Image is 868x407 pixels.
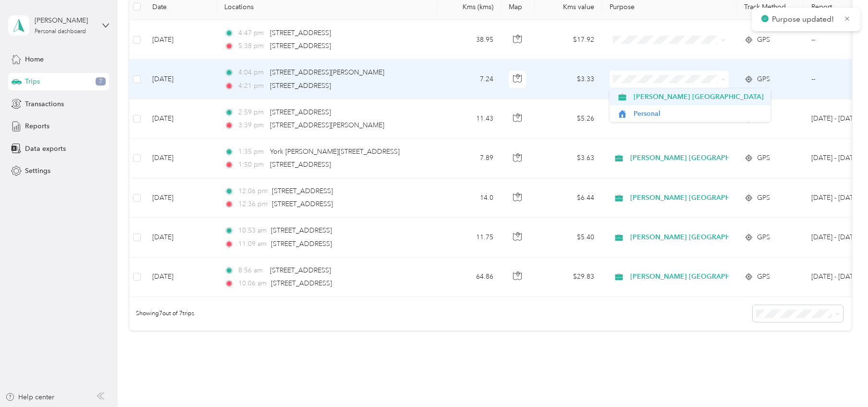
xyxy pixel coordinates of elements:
span: GPS [757,74,770,85]
span: Personal [634,109,764,119]
span: 2:59 pm [238,107,266,118]
span: [STREET_ADDRESS] [270,108,331,116]
span: 7 [96,77,106,86]
td: 14.0 [438,178,501,218]
span: 1:35 pm [238,147,266,157]
td: [DATE] [145,139,217,178]
span: GPS [757,232,770,243]
td: [DATE] [145,258,217,297]
span: 12:06 pm [238,186,268,197]
div: Personal dashboard [35,29,86,35]
span: 4:47 pm [238,28,266,38]
span: GPS [757,193,770,203]
span: Showing 7 out of 7 trips [129,309,194,318]
span: Data exports [25,144,66,154]
span: 8:56 am [238,265,266,276]
span: [PERSON_NAME] [GEOGRAPHIC_DATA] [630,271,760,282]
span: 11:09 am [238,239,267,249]
span: [STREET_ADDRESS] [270,42,331,50]
td: $5.40 [535,218,602,257]
span: 4:21 pm [238,81,266,91]
button: Help center [5,392,54,402]
span: [PERSON_NAME] [GEOGRAPHIC_DATA] [630,153,760,163]
span: 5:38 pm [238,41,266,51]
span: 4:04 pm [238,67,266,78]
iframe: Everlance-gr Chat Button Frame [814,353,868,407]
td: [DATE] [145,60,217,99]
span: [STREET_ADDRESS] [272,187,333,195]
td: 7.24 [438,60,501,99]
span: 10:06 am [238,278,267,289]
span: [STREET_ADDRESS] [270,160,331,169]
td: $17.92 [535,20,602,60]
td: [DATE] [145,178,217,218]
span: [PERSON_NAME] [GEOGRAPHIC_DATA] [630,193,760,203]
span: [STREET_ADDRESS][PERSON_NAME] [270,68,384,76]
span: Settings [25,166,50,176]
td: 38.95 [438,20,501,60]
span: GPS [757,153,770,163]
span: [STREET_ADDRESS] [271,279,332,287]
span: [PERSON_NAME] [GEOGRAPHIC_DATA] [630,232,760,243]
span: [STREET_ADDRESS][PERSON_NAME] [270,121,384,129]
span: [STREET_ADDRESS] [271,226,332,234]
td: $3.63 [535,139,602,178]
span: Home [25,54,44,64]
td: 64.86 [438,258,501,297]
span: Reports [25,121,49,131]
td: $3.33 [535,60,602,99]
div: [PERSON_NAME] [35,15,95,25]
span: York [PERSON_NAME][STREET_ADDRESS] [270,148,400,156]
span: GPS [757,35,770,45]
span: Trips [25,76,40,86]
span: 1:50 pm [238,160,266,170]
span: 10:53 am [238,225,267,236]
span: [STREET_ADDRESS] [272,200,333,208]
td: [DATE] [145,99,217,139]
span: GPS [757,271,770,282]
span: [STREET_ADDRESS] [270,29,331,37]
td: [DATE] [145,218,217,257]
span: [STREET_ADDRESS] [270,82,331,90]
td: $5.26 [535,99,602,139]
span: 12:36 pm [238,199,268,210]
span: [PERSON_NAME] [GEOGRAPHIC_DATA] [634,92,764,102]
p: Purpose updated! [772,13,836,25]
td: [DATE] [145,20,217,60]
td: 7.89 [438,139,501,178]
span: [STREET_ADDRESS] [271,240,332,248]
td: 11.75 [438,218,501,257]
td: 11.43 [438,99,501,139]
span: [STREET_ADDRESS] [270,266,331,274]
td: $29.83 [535,258,602,297]
span: 3:39 pm [238,120,266,131]
td: $6.44 [535,178,602,218]
span: Transactions [25,99,64,109]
